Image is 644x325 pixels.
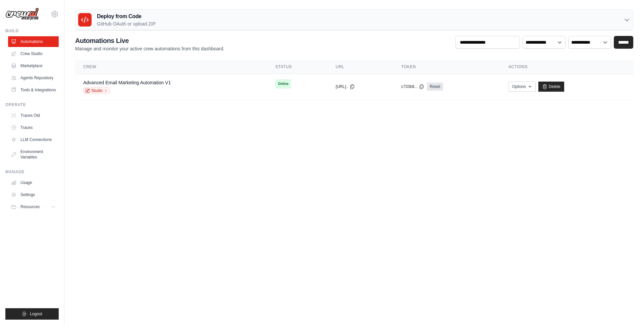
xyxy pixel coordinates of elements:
a: Traces [8,122,59,133]
a: Reset [427,83,443,91]
a: Traces Old [8,110,59,121]
th: URL [328,60,393,74]
th: Token [393,60,500,74]
a: Marketplace [8,60,59,71]
th: Status [267,60,328,74]
a: Studio [83,87,110,94]
h2: Automations Live [75,36,224,45]
span: Online [275,79,291,89]
p: Manage and monitor your active crew automations from this dashboard. [75,45,224,52]
span: Logout [30,311,42,317]
div: Manage [5,169,59,175]
button: Resources [8,201,59,212]
a: Tools & Integrations [8,85,59,95]
a: Automations [8,36,59,47]
span: Resources [20,204,40,210]
button: c733b9... [401,84,424,89]
a: Environment Variables [8,146,59,162]
a: Crew Studio [8,48,59,59]
p: GitHub OAuth or upload ZIP [97,20,156,27]
div: Build [5,28,59,34]
button: Logout [5,308,59,320]
button: Options [508,82,536,92]
th: Crew [75,60,267,74]
h3: Deploy from Code [97,12,156,20]
th: Actions [500,60,633,74]
a: Advanced Email Marketing Automation V1 [83,80,171,85]
div: Operate [5,102,59,107]
a: Delete [538,82,564,92]
img: Logo [5,8,39,20]
a: Usage [8,177,59,188]
a: Agents Repository [8,73,59,83]
a: LLM Connections [8,134,59,145]
a: Settings [8,189,59,200]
